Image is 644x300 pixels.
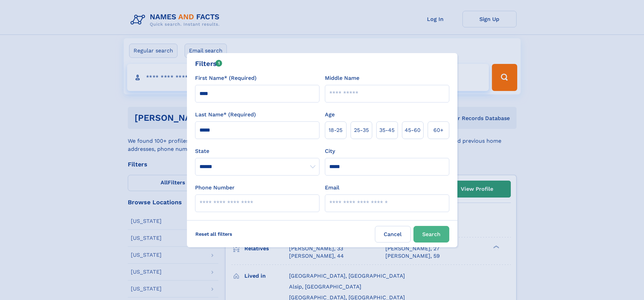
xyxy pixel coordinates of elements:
[379,126,395,134] span: 35‑45
[325,184,339,192] label: Email
[325,147,335,155] label: City
[354,126,369,134] span: 25‑35
[325,74,359,82] label: Middle Name
[195,74,257,82] label: First Name* (Required)
[405,126,421,134] span: 45‑60
[195,184,235,192] label: Phone Number
[195,111,256,119] label: Last Name* (Required)
[413,226,449,243] button: Search
[191,226,237,242] label: Reset all filters
[195,59,222,69] div: Filters
[325,111,335,119] label: Age
[375,226,411,243] label: Cancel
[195,147,319,155] label: State
[433,126,444,134] span: 60+
[329,126,342,134] span: 18‑25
